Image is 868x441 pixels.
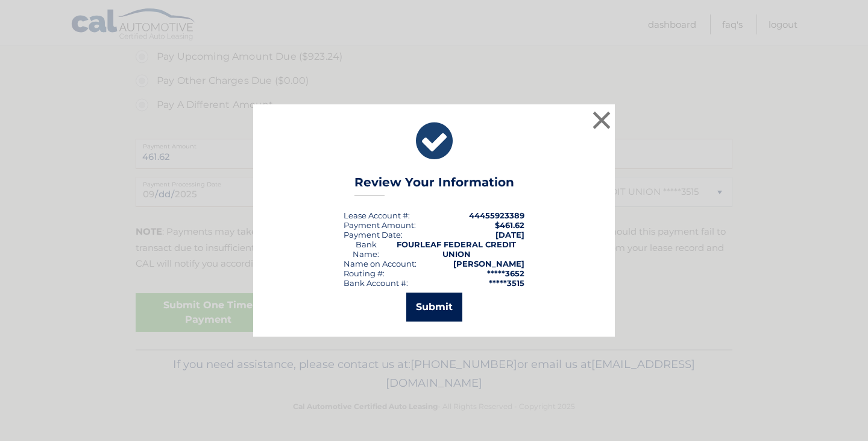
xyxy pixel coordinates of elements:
h3: Review Your Information [354,175,514,196]
span: Payment Date [344,230,401,240]
strong: [PERSON_NAME] [453,259,524,268]
div: Payment Amount: [344,220,416,230]
button: Submit [406,293,462,322]
strong: FOURLEAF FEDERAL CREDIT UNION [397,240,516,259]
div: Bank Name: [344,240,388,259]
div: Name on Account: [344,259,417,268]
button: × [590,108,614,132]
div: : [344,230,403,240]
div: Lease Account #: [344,211,410,220]
strong: 44455923389 [469,211,524,220]
div: Routing #: [344,268,385,278]
span: [DATE] [495,230,524,240]
span: $461.62 [495,220,524,230]
div: Bank Account #: [344,278,408,288]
